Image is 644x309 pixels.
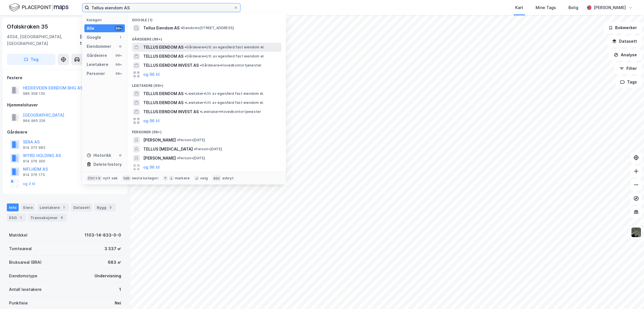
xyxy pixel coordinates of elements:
[143,25,179,31] span: Tellus Eiendom AS
[127,33,286,43] div: Gårdeiere (99+)
[594,4,626,11] div: [PERSON_NAME]
[80,33,123,47] div: [GEOGRAPHIC_DATA], 14/833
[87,25,94,32] div: Alle
[175,176,190,181] div: markere
[103,176,118,181] div: nytt søk
[631,227,641,238] img: 9k=
[607,36,642,47] button: Datasett
[118,35,123,40] div: 1
[122,175,131,181] div: tab
[7,74,123,81] div: Festere
[604,22,642,33] button: Bokmerker
[177,156,205,160] span: Person • [DATE]
[143,155,176,162] span: [PERSON_NAME]
[185,54,186,58] span: •
[61,205,67,210] div: 1
[143,137,176,143] span: [PERSON_NAME]
[143,62,199,69] span: TELLUS EIENDOM INVEST AS
[177,138,205,142] span: Person • [DATE]
[9,272,37,279] div: Eiendomstype
[143,99,183,106] span: TELLUS EIENDOM AS
[177,138,179,142] span: •
[515,4,523,11] div: Kart
[23,119,45,123] div: 964 965 226
[143,71,160,78] button: og 96 til
[127,13,286,23] div: Google (1)
[7,129,123,136] div: Gårdeiere
[118,153,123,158] div: 0
[181,26,234,30] span: Eiendom • [STREET_ADDRESS]
[95,272,121,279] div: Undervisning
[87,34,101,41] div: Google
[185,45,264,50] span: Gårdeiere • Utl. av egen/leid fast eiendom el.
[87,18,125,22] div: Kategori
[143,108,199,115] span: TELLUS EIENDOM INVEST AS
[115,71,123,76] div: 99+
[85,232,121,239] div: 1103-14-833-0-0
[7,203,19,211] div: Info
[18,215,23,220] div: 1
[7,33,80,47] div: 4034, [GEOGRAPHIC_DATA], [GEOGRAPHIC_DATA]
[9,3,69,12] img: logo.f888ab2527a4732fd821a326f86c7f29.svg
[194,147,222,151] span: Person • [DATE]
[23,173,45,177] div: 914 376 173
[185,54,264,59] span: Gårdeiere • Utl. av egen/leid fast eiendom el.
[23,91,45,96] div: 989 308 130
[143,44,183,51] span: TELLUS EIENDOM AS
[87,152,111,159] div: Historikk
[87,61,108,68] div: Leietakere
[9,286,42,293] div: Antall leietakere
[132,176,159,181] div: neste kategori
[143,146,193,153] span: TELLUS [MEDICAL_DATA]
[185,100,264,105] span: Leietaker • Utl. av egen/leid fast eiendom el.
[7,22,49,31] div: Ofolskroken 35
[185,100,186,105] span: •
[115,62,123,67] div: 99+
[616,282,644,309] iframe: Chat Widget
[28,214,67,222] div: Transaksjoner
[71,203,92,211] div: Datasett
[9,232,27,239] div: Matrikkel
[222,176,234,181] div: avbryt
[118,44,123,49] div: 0
[87,175,102,181] div: Ctrl + k
[212,175,221,181] div: esc
[185,91,264,96] span: Leietaker • Utl. av egen/leid fast eiendom el.
[200,63,262,68] span: Gårdeiere • Hovedkontortjenester
[568,4,578,11] div: Bolig
[23,159,45,164] div: 914 376 300
[108,259,121,266] div: 683 ㎡
[115,300,121,306] div: Nei
[200,63,202,67] span: •
[119,286,121,293] div: 1
[536,4,556,11] div: Mine Tags
[127,125,286,136] div: Personer (99+)
[9,300,28,306] div: Punktleie
[143,90,183,97] span: TELLUS EIENDOM AS
[93,161,122,168] div: Delete history
[127,79,286,89] div: Leietakere (99+)
[115,26,123,31] div: 99+
[609,49,642,61] button: Analyse
[7,54,55,65] button: Tag
[185,91,186,96] span: •
[59,215,65,220] div: 8
[200,176,208,181] div: velg
[104,245,121,252] div: 3 337 ㎡
[7,214,26,222] div: ESG
[194,147,196,151] span: •
[616,282,644,309] div: Kontrollprogram for chat
[115,53,123,58] div: 99+
[615,63,642,74] button: Filter
[7,102,123,108] div: Hjemmelshaver
[615,76,642,88] button: Tags
[9,245,32,252] div: Tomteareal
[87,43,111,50] div: Eiendommer
[177,156,179,160] span: •
[89,3,234,12] input: Søk på adresse, matrikkel, gårdeiere, leietakere eller personer
[95,203,115,211] div: Bygg
[108,205,113,210] div: 3
[200,110,261,114] span: Leietaker • Hovedkontortjenester
[181,26,182,30] span: •
[87,52,107,59] div: Gårdeiere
